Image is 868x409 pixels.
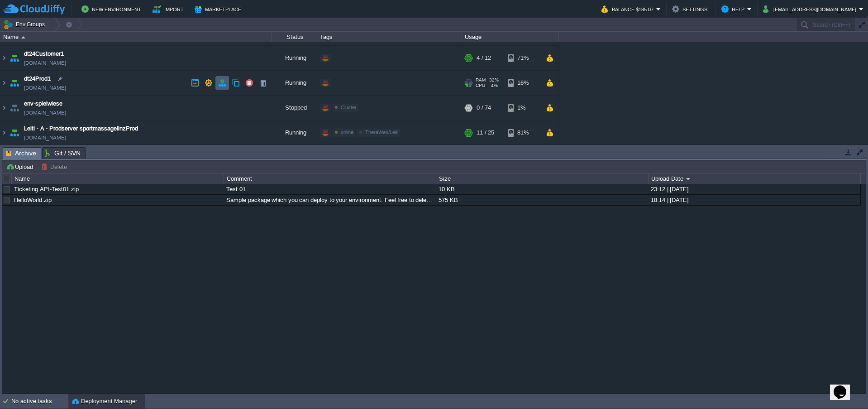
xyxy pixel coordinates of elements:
div: Size [437,173,648,184]
img: AMDAwAAAACH5BAEAAAAALAAAAAABAAEAAAICRAEAOw== [0,71,8,95]
iframe: chat widget [830,373,859,400]
button: Settings [672,4,710,14]
div: 1% [508,96,538,120]
div: 4 / 12 [477,46,491,70]
div: Stopped [272,96,317,120]
span: Cluster [341,105,357,110]
button: Import [153,4,186,14]
div: Running [272,71,317,95]
div: Usage [463,32,558,42]
img: AMDAwAAAACH5BAEAAAAALAAAAAABAAEAAAICRAEAOw== [0,46,8,70]
a: dt24Customer1 [24,49,64,58]
a: env-spielwiese [24,99,62,108]
span: RAM [476,77,486,83]
a: [DOMAIN_NAME] [24,83,66,92]
img: AMDAwAAAACH5BAEAAAAALAAAAAABAAEAAAICRAEAOw== [0,96,8,120]
a: HelloWorld.zip [14,197,52,203]
a: [DOMAIN_NAME] [24,108,66,117]
a: [DOMAIN_NAME] [24,58,66,67]
button: New Environment [81,4,144,14]
img: AMDAwAAAACH5BAEAAAAALAAAAAABAAEAAAICRAEAOw== [0,120,8,145]
button: Delete [41,163,70,171]
div: 11 / 25 [477,120,494,145]
img: AMDAwAAAACH5BAEAAAAALAAAAAABAAEAAAICRAEAOw== [8,120,21,145]
div: 71% [508,46,538,70]
div: Running [272,46,317,70]
img: AMDAwAAAACH5BAEAAAAALAAAAAABAAEAAAICRAEAOw== [21,36,25,38]
button: [EMAIL_ADDRESS][DOMAIN_NAME] [763,4,859,14]
a: Ticketing.API-Test01.zip [14,186,79,192]
button: Upload [6,163,36,171]
div: 81% [508,120,538,145]
div: Sample package which you can deploy to your environment. Feel free to delete and upload a package... [224,195,435,205]
button: Env Groups [3,18,48,31]
div: Comment [224,173,436,184]
div: Upload Date [649,173,860,184]
div: 0 / 74 [477,96,491,120]
a: [DOMAIN_NAME] [24,133,66,142]
a: dt24Prod1 [24,74,51,83]
span: 32% [489,77,499,83]
div: 23:12 | [DATE] [649,184,860,194]
img: AMDAwAAAACH5BAEAAAAALAAAAAABAAEAAAICRAEAOw== [8,71,21,95]
a: Leiti - A - Prodserver sportmassagelinzProd [24,124,138,133]
div: Name [12,173,224,184]
div: 10 KB [436,184,648,194]
span: 4% [489,83,498,88]
div: Name [1,32,272,42]
span: TheraWeb/Leiti [365,130,398,135]
button: Balance $185.07 [601,4,656,14]
div: Tags [318,32,462,42]
span: online [341,130,353,135]
img: CloudJiffy [3,4,65,15]
span: CPU [476,83,485,88]
img: AMDAwAAAACH5BAEAAAAALAAAAAABAAEAAAICRAEAOw== [8,46,21,70]
div: 575 KB [436,195,648,205]
button: Deployment Manager [72,397,137,406]
div: Status [272,32,317,42]
div: Running [272,120,317,145]
span: Archive [6,148,36,159]
span: Git / SVN [45,148,81,159]
div: 16% [508,71,538,95]
div: Test 01 [224,184,435,194]
div: No active tasks [11,394,68,409]
button: Help [721,4,747,14]
div: 18:14 | [DATE] [649,195,860,205]
img: AMDAwAAAACH5BAEAAAAALAAAAAABAAEAAAICRAEAOw== [8,96,21,120]
button: Marketplace [195,4,244,14]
